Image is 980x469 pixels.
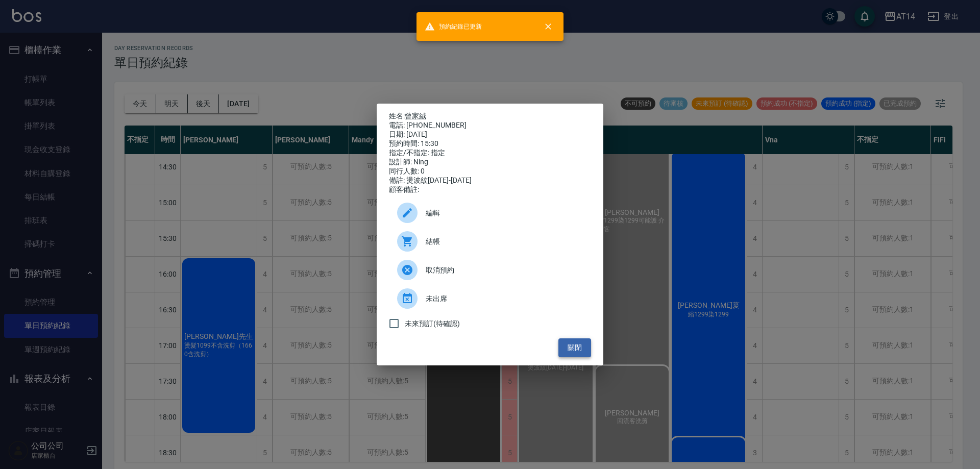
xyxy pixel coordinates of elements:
div: 取消預約 [389,256,591,284]
span: 未來預訂(待確認) [405,318,460,329]
div: 指定/不指定: 指定 [389,149,591,158]
div: 編輯 [389,199,591,227]
span: 未出席 [426,293,583,304]
div: 日期: [DATE] [389,130,591,139]
button: close [537,15,559,38]
span: 預約紀錄已更新 [425,21,482,32]
button: 關閉 [558,338,591,357]
a: 曾家絨 [405,112,426,120]
div: 備註: 燙波紋[DATE]-[DATE] [389,176,591,185]
div: 顧客備註: [389,185,591,194]
div: 電話: [PHONE_NUMBER] [389,121,591,130]
span: 結帳 [426,236,583,247]
div: 同行人數: 0 [389,167,591,176]
a: 結帳 [389,227,591,256]
div: 設計師: Ning [389,158,591,167]
span: 編輯 [426,208,583,218]
p: 姓名: [389,112,591,121]
span: 取消預約 [426,265,583,276]
div: 預約時間: 15:30 [389,139,591,149]
div: 未出席 [389,284,591,313]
